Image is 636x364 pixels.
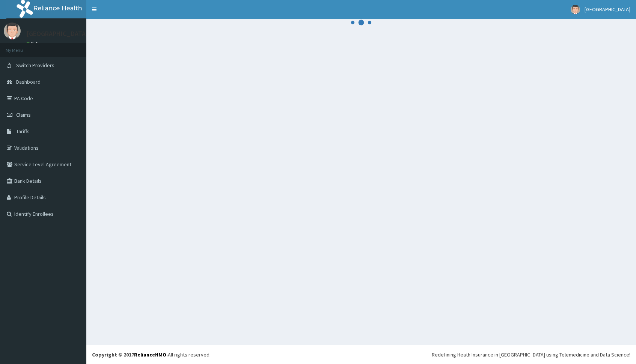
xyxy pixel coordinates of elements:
span: Dashboard [16,78,41,85]
span: [GEOGRAPHIC_DATA] [585,6,630,13]
img: User Image [4,23,21,39]
a: RelianceHMO [134,351,166,358]
img: User Image [571,5,580,14]
span: Switch Providers [16,62,54,69]
footer: All rights reserved. [86,345,636,364]
p: [GEOGRAPHIC_DATA] [26,30,88,37]
svg: audio-loading [350,11,372,34]
strong: Copyright © 2017 . [92,351,168,358]
span: Claims [16,111,31,118]
a: Online [26,41,44,46]
div: Redefining Heath Insurance in [GEOGRAPHIC_DATA] using Telemedicine and Data Science! [432,351,630,358]
span: Tariffs [16,128,30,135]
